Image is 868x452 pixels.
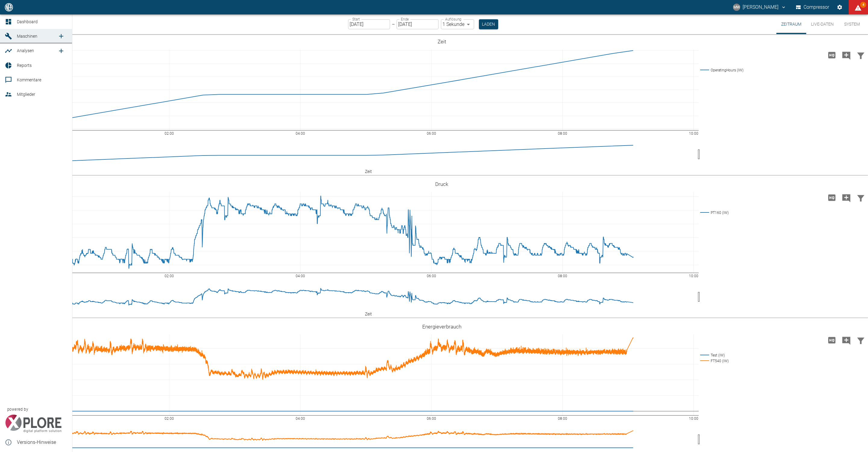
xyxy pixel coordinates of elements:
[445,17,461,22] label: Auflösung
[17,439,67,446] span: Versions-Hinweise
[839,47,854,63] button: Kommentar hinzufügen
[17,48,34,53] span: Analysen
[806,14,838,34] button: Live-Daten
[795,2,831,13] button: Compressor
[854,332,868,348] button: Daten filtern
[839,190,854,206] button: Kommentar hinzufügen
[352,17,360,22] label: Start
[839,332,854,348] button: Kommentar hinzufügen
[7,406,28,412] span: powered by
[348,19,390,29] input: DD.MM.YYYY
[825,337,839,343] span: Hohe Auflösung
[860,2,866,8] span: 4
[776,14,806,34] button: Zeitraum
[733,4,740,11] div: MW
[55,30,67,42] a: new /machines
[479,19,498,29] button: Laden
[854,47,868,63] button: Daten filtern
[5,415,62,433] img: Xplore Logo
[854,190,868,206] button: Daten filtern
[838,14,866,34] button: System
[441,19,474,29] div: 1 Sekunde
[17,34,37,39] span: Maschinen
[397,19,439,29] input: DD.MM.YYYY
[17,19,38,24] span: Dashboard
[401,17,409,22] label: Ende
[17,77,41,82] span: Kommentare
[732,2,787,13] button: markus.wilshusen@arcanum-energy.de
[55,45,67,57] a: new /analyses/list/0
[825,194,839,200] span: Hohe Auflösung
[834,2,845,13] button: Einstellungen
[17,92,35,97] span: Mitglieder
[825,52,839,58] span: Hohe Auflösung
[17,63,32,68] span: Reports
[392,21,395,28] p: –
[4,3,14,11] img: logo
